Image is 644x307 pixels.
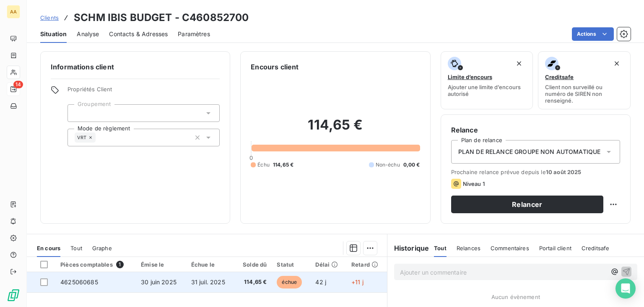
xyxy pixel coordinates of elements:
span: Clients [40,14,59,21]
span: +11 j [351,278,364,286]
div: Échue le [191,261,229,268]
div: Retard [351,261,382,268]
span: Creditsafe [582,245,610,251]
span: Paramètres [178,30,210,38]
span: 30 juin 2025 [141,278,177,286]
div: AA [7,5,20,19]
button: Limite d’encoursAjouter une limite d’encours autorisé [441,51,533,109]
span: 10 août 2025 [546,169,582,175]
a: 14 [7,82,20,96]
div: Statut [277,261,305,268]
h6: Encours client [251,62,299,72]
div: Pièces comptables [60,261,131,268]
span: Commentaires [491,245,529,251]
h2: 114,65 € [251,116,420,142]
span: Non-échu [376,161,400,169]
span: En cours [37,245,60,251]
span: 4625060685 [60,278,98,286]
input: Ajouter une valeur [96,134,102,141]
h6: Historique [387,243,429,253]
button: CreditsafeClient non surveillé ou numéro de SIREN non renseigné. [538,51,631,109]
span: Tout [70,245,82,251]
h3: SCHM IBIS BUDGET - C460852700 [74,10,249,25]
span: Échu [257,161,270,169]
span: Client non surveillé ou numéro de SIREN non renseigné. [545,84,623,104]
span: Niveau 1 [463,180,485,187]
span: 114,65 € [239,278,267,286]
span: échue [277,276,302,288]
button: Relancer [451,196,603,213]
span: 31 juil. 2025 [191,278,225,286]
span: 114,65 € [273,161,293,169]
span: Relances [457,245,480,251]
h6: Relance [451,125,620,135]
img: Logo LeanPay [7,288,20,302]
span: Prochaine relance prévue depuis le [451,169,620,175]
span: Tout [434,245,447,251]
input: Ajouter une valeur [75,109,81,117]
span: 0 [249,154,253,161]
div: Émise le [141,261,181,268]
button: Actions [572,27,614,41]
span: Graphe [92,245,112,251]
span: Propriétés Client [68,86,220,98]
div: Délai [315,261,341,268]
span: Aucun évènement [491,294,540,300]
h6: Informations client [51,62,220,72]
div: Open Intercom Messenger [615,278,636,299]
div: Solde dû [239,261,267,268]
span: Ajouter une limite d’encours autorisé [448,84,526,97]
span: Creditsafe [545,74,574,80]
span: VRT [77,135,86,140]
span: Contacts & Adresses [109,30,168,38]
span: 14 [13,81,23,88]
span: Portail client [539,245,571,251]
a: Clients [40,13,59,22]
span: Analyse [77,30,99,38]
span: Situation [40,30,67,38]
span: 0,00 € [403,161,420,169]
span: 1 [116,261,124,268]
span: 42 j [315,278,326,286]
span: PLAN DE RELANCE GROUPE NON AUTOMATIQUE [458,148,601,156]
span: Limite d’encours [448,74,492,80]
